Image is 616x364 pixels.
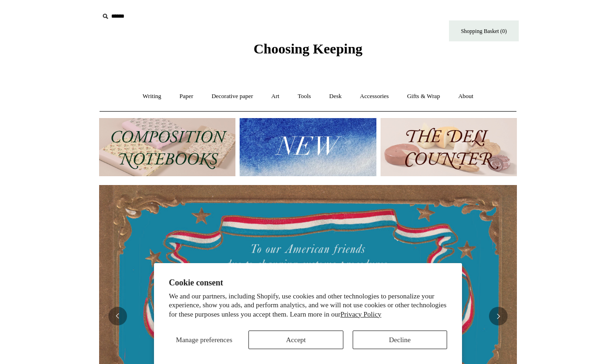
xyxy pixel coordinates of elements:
a: Privacy Policy [341,311,382,318]
a: Writing [134,84,170,109]
span: Manage preferences [176,336,232,344]
a: Gifts & Wrap [399,84,449,109]
a: Art [263,84,288,109]
button: Accept [248,331,343,349]
span: Choosing Keeping [254,41,362,56]
p: We and our partners, including Shopify, use cookies and other technologies to personalize your ex... [169,292,447,319]
a: Decorative paper [203,84,261,109]
a: Shopping Basket (0) [449,20,519,41]
img: The Deli Counter [381,118,517,176]
button: Decline [353,331,447,349]
a: Accessories [352,84,397,109]
a: Tools [289,84,320,109]
button: Manage preferences [169,331,239,349]
button: Next [489,307,508,325]
img: 202302 Composition ledgers.jpg__PID:69722ee6-fa44-49dd-a067-31375e5d54ec [99,118,235,176]
button: Previous [108,307,127,325]
a: Choosing Keeping [254,48,362,55]
h2: Cookie consent [169,278,447,288]
a: Paper [171,84,202,109]
a: About [450,84,482,109]
a: Desk [321,84,350,109]
img: New.jpg__PID:f73bdf93-380a-4a35-bcfe-7823039498e1 [240,118,376,176]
